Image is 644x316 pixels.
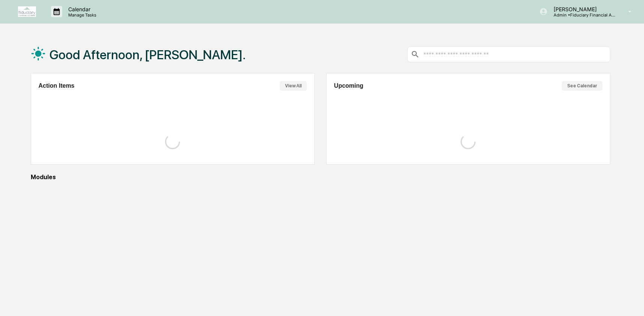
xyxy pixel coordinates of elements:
[50,47,246,62] h1: Good Afternoon, [PERSON_NAME].
[562,81,602,91] button: See Calendar
[18,6,36,17] img: logo
[39,82,75,89] h2: Action Items
[280,81,307,91] button: View All
[334,82,363,89] h2: Upcoming
[62,12,100,18] p: Manage Tasks
[548,6,617,12] p: [PERSON_NAME]
[31,174,610,181] div: Modules
[62,6,100,12] p: Calendar
[548,12,617,18] p: Admin • Fiduciary Financial Advisors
